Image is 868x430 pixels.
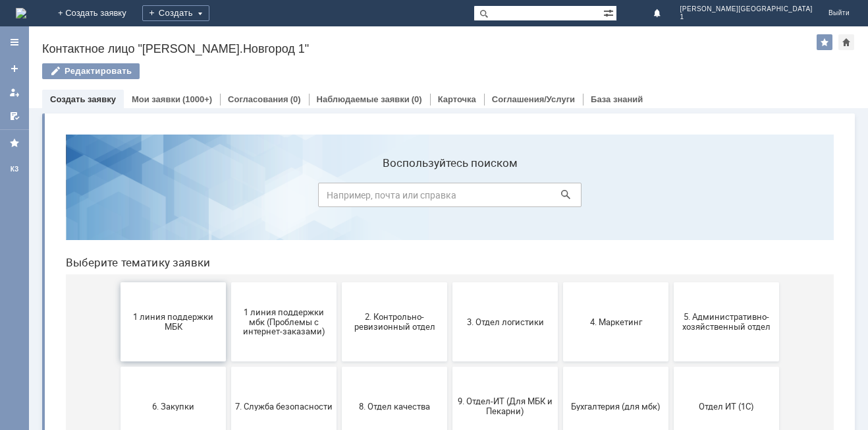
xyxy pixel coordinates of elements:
[290,277,388,287] span: 8. Отдел качества
[622,188,720,208] span: 5. Административно-хозяйственный отдел
[263,59,526,83] input: Например, почта или справка
[438,94,476,104] a: Карточка
[603,6,616,18] span: Расширенный поиск
[618,158,724,237] button: 5. Административно-хозяйственный отдел
[401,272,499,292] span: 9. Отдел-ИТ (Для МБК и Пекарни)
[69,188,167,208] span: 1 линия поддержки МБК
[508,243,613,322] button: Бухгалтерия (для мбк)
[4,159,25,180] a: КЗ
[286,158,392,237] button: 2. Контрольно-ревизионный отдел
[65,158,171,237] button: 1 линия поддержки МБК
[263,32,526,46] label: Воспользуйтесь поиском
[50,94,116,104] a: Создать заявку
[401,361,499,371] span: Франчайзинг
[16,8,26,18] img: logo
[618,327,724,406] button: [PERSON_NAME]. Услуги ИТ для МБК (оформляет L1)
[42,42,817,55] div: Контактное лицо "[PERSON_NAME].Новгород 1"
[838,34,854,50] div: Сделать домашней страницей
[512,193,609,202] span: 4. Маркетинг
[16,8,26,18] a: Перейти на домашнюю страницу
[397,243,502,322] button: 9. Отдел-ИТ (Для МБК и Пекарни)
[176,327,281,406] button: Отдел-ИТ (Офис)
[180,277,277,287] span: 7. Служба безопасности
[397,327,502,406] button: Франчайзинг
[622,352,720,381] span: [PERSON_NAME]. Услуги ИТ для МБК (оформляет L1)
[591,94,643,104] a: База знаний
[180,183,277,212] span: 1 линия поддержки мбк (Проблемы с интернет-заказами)
[69,357,167,377] span: Отдел-ИТ (Битрикс24 и CRM)
[817,34,832,50] div: Добавить в избранное
[618,243,724,322] button: Отдел ИТ (1С)
[4,82,25,103] a: Мои заявки
[401,193,499,202] span: 3. Отдел логистики
[492,94,575,104] a: Соглашения/Услуги
[65,327,171,406] button: Отдел-ИТ (Битрикс24 и CRM)
[4,58,25,79] a: Создать заявку
[176,243,281,322] button: 7. Служба безопасности
[286,327,392,406] button: Финансовый отдел
[397,158,502,237] button: 3. Отдел логистики
[11,132,778,145] header: Выберите тематику заявки
[622,277,720,287] span: Отдел ИТ (1С)
[512,357,609,377] span: Это соглашение не активно!
[228,94,288,104] a: Согласования
[65,243,171,322] button: 6. Закупки
[4,106,25,127] a: Мои согласования
[508,327,613,406] button: Это соглашение не активно!
[69,277,167,287] span: 6. Закупки
[412,94,422,104] div: (0)
[142,5,209,21] div: Создать
[512,277,609,287] span: Бухгалтерия (для мбк)
[180,361,277,371] span: Отдел-ИТ (Офис)
[290,361,388,371] span: Финансовый отдел
[4,164,25,175] div: КЗ
[317,94,410,104] a: Наблюдаемые заявки
[176,158,281,237] button: 1 линия поддержки мбк (Проблемы с интернет-заказами)
[290,188,388,208] span: 2. Контрольно-ревизионный отдел
[182,94,212,104] div: (1000+)
[680,5,813,13] span: [PERSON_NAME][GEOGRAPHIC_DATA]
[132,94,180,104] a: Мои заявки
[508,158,613,237] button: 4. Маркетинг
[290,94,301,104] div: (0)
[286,243,392,322] button: 8. Отдел качества
[680,13,813,21] span: 1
